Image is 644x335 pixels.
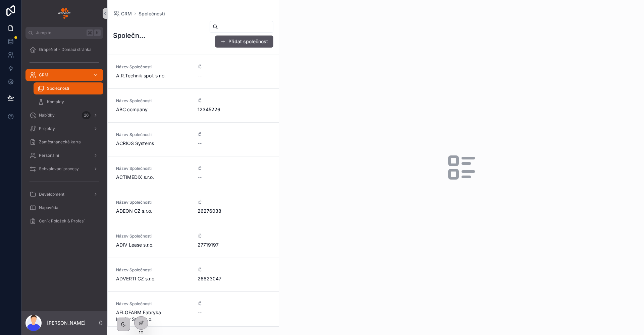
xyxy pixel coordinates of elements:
[198,64,244,70] span: IČ
[95,30,100,36] span: K
[39,153,59,158] span: Personální
[25,163,103,175] a: Schvalovací procesy
[39,139,81,145] span: Zaměstnanecká karta
[215,36,273,48] button: Přidat společnost
[198,301,244,307] span: IČ
[116,132,190,137] span: Název Společnosti
[108,88,279,122] a: Název SpolečnostiABC companyIČ12345226
[198,208,244,214] span: 26276038
[121,10,132,17] span: CRM
[25,136,103,148] a: Zaměstnanecká karta
[58,8,70,19] img: App logo
[139,10,165,17] a: Společnosti
[116,98,190,104] span: Název Společnosti
[108,122,279,156] a: Název SpolečnostiACRIOS SystemsIČ--
[34,82,103,94] a: Společnosti
[198,72,202,79] span: --
[116,200,190,205] span: Název Společnosti
[25,109,103,121] a: Nabídky26
[25,202,103,214] a: Nápověda
[25,188,103,200] a: Development
[25,44,103,56] a: GrapeNet - Domací stránka
[108,55,279,88] a: Název SpolečnostiA.R.Technik spol. s r.o.IČ--
[82,111,91,119] div: 26
[116,267,190,273] span: Název Společnosti
[36,30,84,36] span: Jump to...
[198,166,244,171] span: IČ
[47,320,86,326] p: [PERSON_NAME]
[25,27,103,39] button: Jump to...K
[39,205,58,210] span: Nápověda
[34,96,103,108] a: Kontakty
[198,98,244,104] span: IČ
[25,149,103,161] a: Personální
[198,242,244,248] span: 27719197
[39,72,48,78] span: CRM
[116,106,190,113] span: ABC company
[39,166,79,172] span: Schvalovací procesy
[21,39,107,236] div: scrollable content
[198,200,244,205] span: IČ
[108,156,279,190] a: Název SpolečnostiACTIMEDIX s.r.o.IČ--
[116,242,190,248] span: ADIV Lease s.r.o.
[113,10,132,17] a: CRM
[198,106,244,113] span: 12345226
[108,291,279,332] a: Název SpolečnostiAFLOFARM Fabryka Leków Sp. z o.o.IČ--
[25,215,103,227] a: Ceník Položek & Profesí
[116,208,190,214] span: ADEON CZ s.r.o.
[116,233,190,239] span: Název Společnosti
[198,174,202,181] span: --
[116,174,190,181] span: ACTIMEDIX s.r.o.
[116,64,190,70] span: Název Společnosti
[39,126,55,131] span: Projekty
[116,309,190,323] span: AFLOFARM Fabryka Leków Sp. z o.o.
[108,224,279,258] a: Název SpolečnostiADIV Lease s.r.o.IČ27719197
[25,123,103,135] a: Projekty
[116,140,190,147] span: ACRIOS Systems
[39,218,85,224] span: Ceník Položek & Profesí
[108,258,279,291] a: Název SpolečnostiADVERTI CZ s.r.o.IČ26823047
[198,132,244,137] span: IČ
[39,113,55,118] span: Nabídky
[198,140,202,147] span: --
[116,72,190,79] span: A.R.Technik spol. s r.o.
[47,86,69,91] span: Společnosti
[198,267,244,273] span: IČ
[39,192,64,197] span: Development
[198,309,202,316] span: --
[25,69,103,81] a: CRM
[116,301,190,307] span: Název Společnosti
[198,233,244,239] span: IČ
[113,31,149,40] h1: Společnosti
[198,275,244,282] span: 26823047
[116,275,190,282] span: ADVERTI CZ s.r.o.
[116,166,190,171] span: Název Společnosti
[108,190,279,224] a: Název SpolečnostiADEON CZ s.r.o.IČ26276038
[47,99,64,105] span: Kontakty
[39,47,92,52] span: GrapeNet - Domací stránka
